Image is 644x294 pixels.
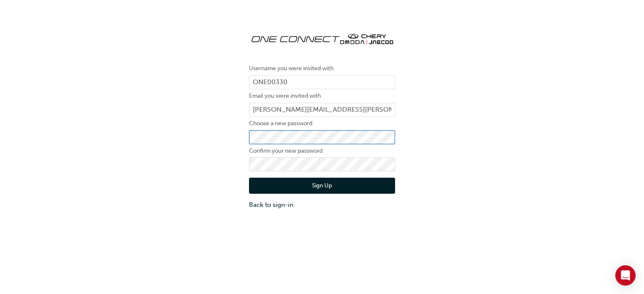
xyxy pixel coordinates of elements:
label: Confirm your new password [249,146,395,156]
div: Open Intercom Messenger [615,265,636,286]
label: Choose a new password [249,118,395,129]
img: oneconnect [249,25,395,51]
label: Username you were invited with [249,63,395,74]
label: Email you were invited with [249,91,395,101]
button: Sign Up [249,178,395,194]
a: Back to sign-in [249,200,395,210]
input: Username [249,75,395,90]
